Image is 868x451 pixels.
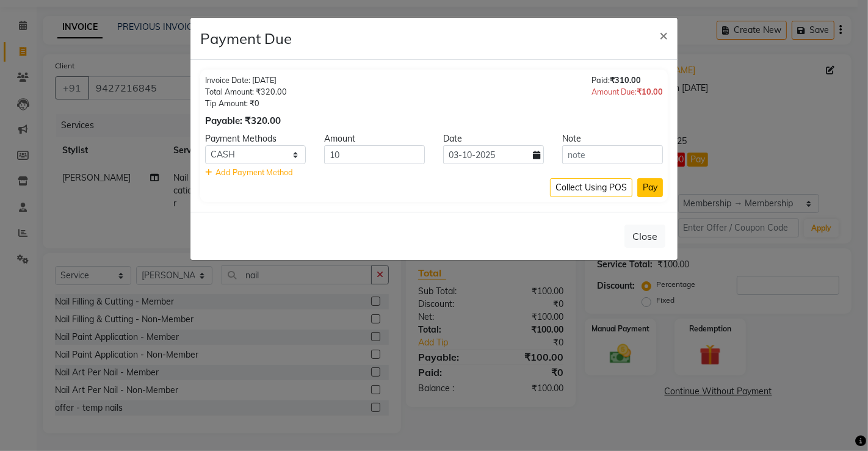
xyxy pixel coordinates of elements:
div: Tip Amount: ₹0 [205,98,287,109]
div: Invoice Date: [DATE] [205,74,287,86]
span: × [659,26,668,44]
input: Amount [324,145,425,164]
button: Close [624,225,665,248]
button: Close [649,18,678,52]
div: Date [434,132,553,145]
span: ₹310.00 [610,75,641,85]
h4: Payment Due [200,27,292,49]
span: Add Payment Method [215,167,293,177]
div: Payment Methods [196,132,315,145]
div: Amount Due: [591,86,663,98]
div: Amount [315,132,434,145]
div: Payable: ₹320.00 [205,114,287,128]
button: Collect Using POS [550,178,632,197]
div: Paid: [591,74,663,86]
div: Note [553,132,672,145]
div: Total Amount: ₹320.00 [205,86,287,98]
button: Pay [637,178,663,197]
span: ₹10.00 [637,87,663,96]
input: yyyy-mm-dd [443,145,544,164]
input: note [562,145,663,164]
